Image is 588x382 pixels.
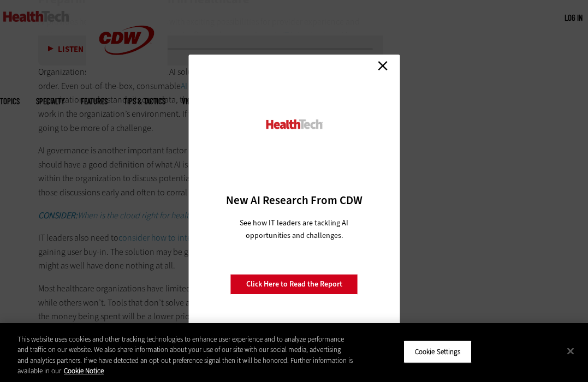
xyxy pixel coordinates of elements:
div: This website uses cookies and other tracking technologies to enhance user experience and to analy... [17,334,353,377]
img: HealthTech_0.png [264,118,324,130]
button: Cookie Settings [403,341,472,363]
a: More information about your privacy [64,366,104,375]
a: Click Here to Read the Report [230,274,358,295]
p: See how IT leaders are tackling AI opportunities and challenges. [227,217,361,242]
a: Close [375,57,391,74]
h3: New AI Research From CDW [207,193,381,208]
button: Close [559,339,583,363]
